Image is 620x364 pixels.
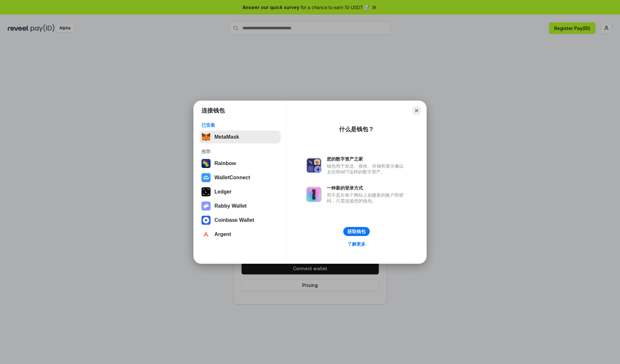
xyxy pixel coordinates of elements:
[347,241,366,247] div: 了解更多
[201,122,279,128] div: 已安装
[201,216,211,225] img: svg+xml,%3Csvg%20width%3D%2228%22%20height%3D%2228%22%20viewBox%3D%220%200%2028%2028%22%20fill%3D...
[214,161,236,166] div: Rainbow
[201,202,211,211] img: svg+xml,%3Csvg%20xmlns%3D%22http%3A%2F%2Fwww.w3.org%2F2000%2Fsvg%22%20fill%3D%22none%22%20viewBox...
[327,185,407,191] div: 一种新的登录方式
[201,133,211,142] img: svg+xml,%3Csvg%20fill%3D%22none%22%20height%3D%2233%22%20viewBox%3D%220%200%2035%2033%22%20width%...
[214,134,239,140] div: MetaMask
[412,106,421,115] button: Close
[200,200,281,212] button: Rabby Wallet
[214,203,247,209] div: Rabby Wallet
[306,158,322,173] img: svg+xml,%3Csvg%20xmlns%3D%22http%3A%2F%2Fwww.w3.org%2F2000%2Fsvg%22%20fill%3D%22none%22%20viewBox...
[343,227,370,236] button: 获取钱包
[200,131,281,143] button: MetaMask
[344,240,369,248] a: 了解更多
[201,230,211,239] img: svg+xml,%3Csvg%20width%3D%2228%22%20height%3D%2228%22%20viewBox%3D%220%200%2028%2028%22%20fill%3D...
[327,163,407,175] div: 钱包用于发送、接收、存储和显示像以太坊和NFT这样的数字资产。
[201,159,211,168] img: svg+xml,%3Csvg%20width%3D%22120%22%20height%3D%22120%22%20viewBox%3D%220%200%20120%20120%22%20fil...
[327,156,407,162] div: 您的数字资产之家
[200,214,281,227] button: Coinbase Wallet
[200,228,281,241] button: Argent
[200,171,281,184] button: WalletConnect
[201,187,211,196] img: svg+xml,%3Csvg%20xmlns%3D%22http%3A%2F%2Fwww.w3.org%2F2000%2Fsvg%22%20width%3D%2228%22%20height%3...
[214,189,232,195] div: Ledger
[214,175,250,181] div: WalletConnect
[347,229,366,234] div: 获取钱包
[201,149,279,154] div: 推荐
[214,217,254,223] div: Coinbase Wallet
[327,192,407,204] div: 而不是在每个网站上创建新的账户和密码，只需连接您的钱包。
[201,173,211,182] img: svg+xml,%3Csvg%20width%3D%2228%22%20height%3D%2228%22%20viewBox%3D%220%200%2028%2028%22%20fill%3D...
[214,231,231,237] div: Argent
[201,107,225,114] h1: 连接钱包
[306,187,322,202] img: svg+xml,%3Csvg%20xmlns%3D%22http%3A%2F%2Fwww.w3.org%2F2000%2Fsvg%22%20fill%3D%22none%22%20viewBox...
[200,157,281,170] button: Rainbow
[339,125,374,133] div: 什么是钱包？
[200,185,281,198] button: Ledger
